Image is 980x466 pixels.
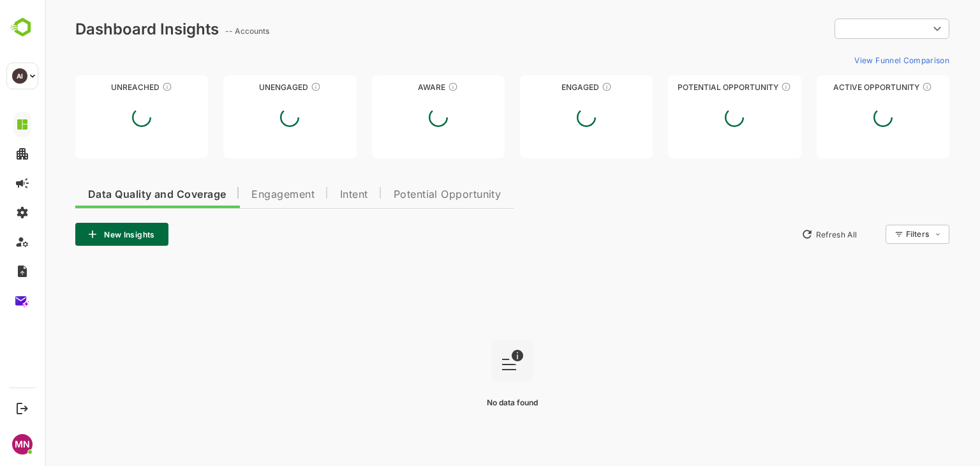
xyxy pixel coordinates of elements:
[790,17,905,40] div: ​
[751,224,818,244] button: Refresh All
[805,50,905,70] button: View Funnel Comparison
[117,82,128,92] div: These accounts have not been engaged with for a defined time period
[860,223,905,246] div: Filters
[12,68,27,84] div: AI
[207,190,270,200] span: Engagement
[327,82,460,92] div: Aware
[31,223,124,246] button: New Insights
[557,82,567,92] div: These accounts are warm, further nurturing would qualify them to MQAs
[266,82,276,92] div: These accounts have not shown enough engagement and need nurturing
[295,190,323,200] span: Intent
[442,398,493,407] span: No data found
[6,15,39,40] img: BambooboxLogoMark.f1c84d78b4c51b1a7b5f700c9845e183.svg
[31,82,163,92] div: Unreached
[43,190,181,200] span: Data Quality and Coverage
[13,400,31,417] button: Logout
[475,82,608,92] div: Engaged
[181,26,228,36] ag: -- Accounts
[772,82,905,92] div: Active Opportunity
[12,434,33,455] div: MN
[403,82,413,92] div: These accounts have just entered the buying cycle and need further nurturing
[31,20,174,38] div: Dashboard Insights
[623,82,756,92] div: Potential Opportunity
[877,82,887,92] div: These accounts have open opportunities which might be at any of the Sales Stages
[349,190,457,200] span: Potential Opportunity
[179,82,311,92] div: Unengaged
[736,82,746,92] div: These accounts are MQAs and can be passed on to Inside Sales
[861,229,884,239] div: Filters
